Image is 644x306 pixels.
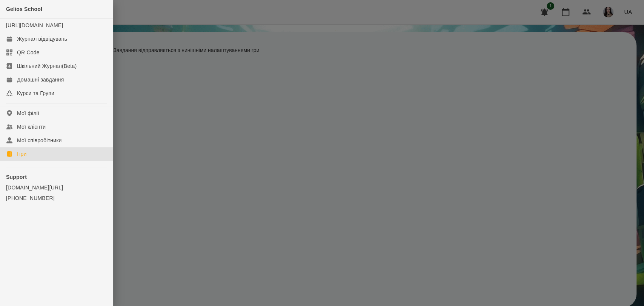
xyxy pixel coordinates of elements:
span: Gelios School [6,6,42,12]
div: Ігри [17,150,26,158]
a: [PHONE_NUMBER] [6,194,107,202]
div: Курси та Групи [17,89,54,97]
a: [URL][DOMAIN_NAME] [6,22,63,28]
div: Мої філії [17,109,39,117]
p: Support [6,173,107,181]
a: [DOMAIN_NAME][URL] [6,184,107,191]
div: Домашні завдання [17,76,64,83]
div: Шкільний Журнал(Beta) [17,62,77,70]
div: Мої клієнти [17,123,46,131]
div: QR Code [17,49,40,56]
div: Журнал відвідувань [17,35,67,43]
div: Мої співробітники [17,137,62,144]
